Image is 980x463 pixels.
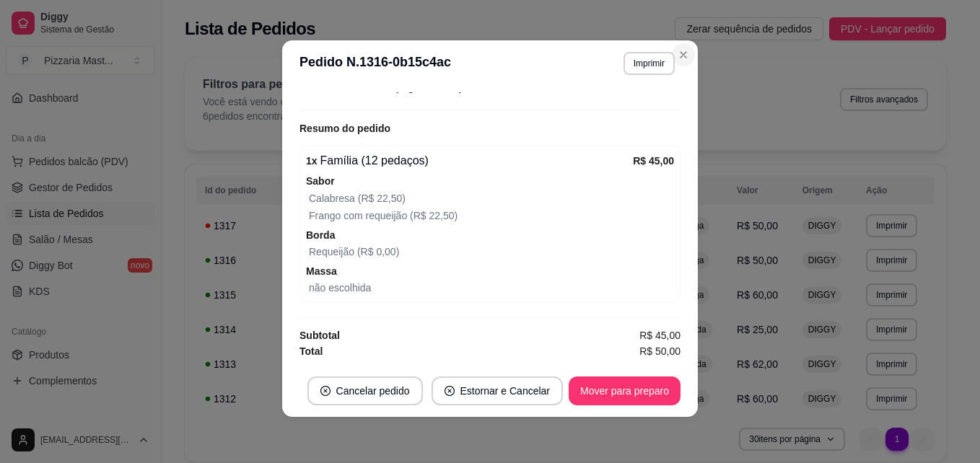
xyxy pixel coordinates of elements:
[432,376,564,405] button: close-circleEstornar e Cancelar
[633,155,674,167] strong: R$ 45,00
[639,343,681,359] span: R$ 50,00
[569,376,681,405] button: Mover para preparo
[309,282,371,294] span: não escolhida
[624,52,675,75] button: Imprimir
[309,210,407,221] span: Frango com requeijão
[309,193,355,204] span: Calabresa
[306,229,335,241] strong: Borda
[299,330,340,341] strong: Subtotal
[672,43,695,66] button: Close
[320,386,331,396] span: close-circle
[307,376,423,405] button: close-circleCancelar pedido
[355,193,406,204] span: (R$ 22,50)
[306,265,337,277] strong: Massa
[299,52,451,75] h3: Pedido N. 1316-0b15c4ac
[306,152,633,169] div: Família (12 pedaços)
[354,246,399,257] span: (R$ 0,00)
[639,327,681,343] span: R$ 45,00
[407,210,458,221] span: (R$ 22,50)
[309,246,354,257] span: Requeijão
[445,386,455,396] span: close-circle
[299,345,323,357] strong: Total
[306,155,318,167] strong: 1 x
[299,123,390,134] strong: Resumo do pedido
[306,175,335,187] strong: Sabor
